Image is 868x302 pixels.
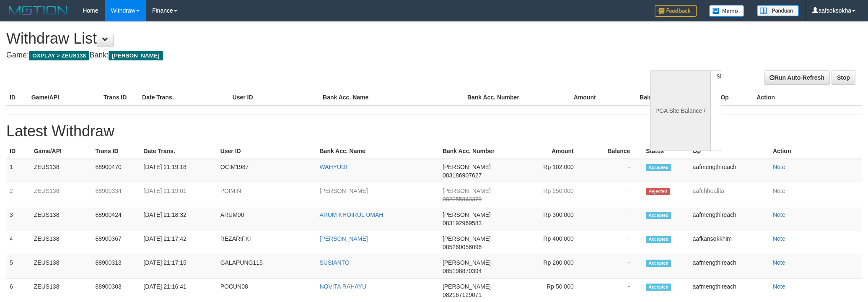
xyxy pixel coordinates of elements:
td: Rp 300,000 [520,207,586,231]
span: 082167129071 [443,292,482,298]
td: GALAPUNG115 [217,255,316,279]
th: Balance [586,143,643,159]
th: Op [689,143,770,159]
th: Bank Acc. Name [319,90,464,105]
th: ID [6,90,28,105]
td: 2 [6,183,31,207]
span: 085260056096 [443,244,482,250]
span: [PERSON_NAME] [443,187,491,194]
td: Rp 250,000 [520,183,586,207]
th: Action [770,143,862,159]
td: - [586,207,643,231]
td: - [586,231,643,255]
a: Note [773,187,785,194]
td: [DATE] 21:19:18 [140,159,217,183]
a: Run Auto-Refresh [764,70,830,85]
h1: Latest Withdraw [6,123,862,140]
th: Balance [609,90,675,105]
span: 082255843379 [443,196,482,203]
td: [DATE] 21:19:01 [140,183,217,207]
td: aafchhealita [689,183,770,207]
td: 88900367 [92,231,140,255]
th: User ID [217,143,316,159]
span: 083192969583 [443,220,482,226]
th: Action [753,90,862,105]
th: Game/API [28,90,100,105]
img: Feedback.jpg [655,5,697,17]
a: NOVITA RAHAYU [320,283,367,290]
th: Amount [536,90,608,105]
td: ZEUS138 [31,231,92,255]
a: WAHYUDI [320,164,347,170]
td: Rp 400,000 [520,231,586,255]
td: ARUM00 [217,207,316,231]
td: [DATE] 21:17:15 [140,255,217,279]
td: ZEUS138 [31,207,92,231]
th: Date Trans. [139,90,229,105]
span: 085198870394 [443,268,482,274]
span: Accepted [646,284,671,291]
td: - [586,159,643,183]
a: Note [773,235,785,242]
th: Trans ID [100,90,139,105]
td: 88900470 [92,159,140,183]
span: [PERSON_NAME] [443,259,491,266]
span: [PERSON_NAME] [443,211,491,218]
span: [PERSON_NAME] [443,235,491,242]
td: OCIM1987 [217,159,316,183]
td: [DATE] 21:18:32 [140,207,217,231]
td: 3 [6,207,31,231]
img: MOTION_logo.png [6,4,70,17]
td: [DATE] 21:17:42 [140,231,217,255]
th: Status [643,143,689,159]
a: ARUM KHOIRUL UMAH [320,211,383,218]
div: PGA Site Balance / [650,70,710,151]
span: Rejected [646,188,669,195]
td: - [586,255,643,279]
th: Date Trans. [140,143,217,159]
a: Note [773,283,785,290]
td: aafmengthireach [689,159,770,183]
td: Rp 102,000 [520,159,586,183]
a: Stop [832,70,855,85]
span: Accepted [646,236,671,243]
td: Rp 200,000 [520,255,586,279]
a: SUSIANTO [320,259,350,266]
td: POIMIN [217,183,316,207]
td: ZEUS138 [31,255,92,279]
h1: Withdraw List [6,30,570,47]
th: Bank Acc. Number [464,90,536,105]
td: 88900334 [92,183,140,207]
th: Trans ID [92,143,140,159]
td: REZARIFKI [217,231,316,255]
img: panduan.png [757,5,799,16]
span: [PERSON_NAME] [109,51,163,60]
a: [PERSON_NAME] [320,235,368,242]
td: 88900424 [92,207,140,231]
td: 5 [6,255,31,279]
span: OXPLAY > ZEUS138 [29,51,89,60]
th: Game/API [31,143,92,159]
a: [PERSON_NAME] [320,187,368,194]
td: 1 [6,159,31,183]
td: aafkansokkhim [689,231,770,255]
td: 4 [6,231,31,255]
img: Button%20Memo.svg [709,5,744,17]
td: ZEUS138 [31,159,92,183]
th: User ID [229,90,320,105]
span: Accepted [646,260,671,267]
td: 88900313 [92,255,140,279]
span: Accepted [646,164,671,171]
th: ID [6,143,31,159]
span: Accepted [646,212,671,219]
td: aafmengthireach [689,207,770,231]
a: Note [773,211,785,218]
a: Note [773,259,785,266]
th: Bank Acc. Number [439,143,520,159]
th: Op [717,90,753,105]
td: ZEUS138 [31,183,92,207]
span: [PERSON_NAME] [443,164,491,170]
td: aafmengthireach [689,255,770,279]
th: Amount [520,143,586,159]
span: [PERSON_NAME] [443,283,491,290]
